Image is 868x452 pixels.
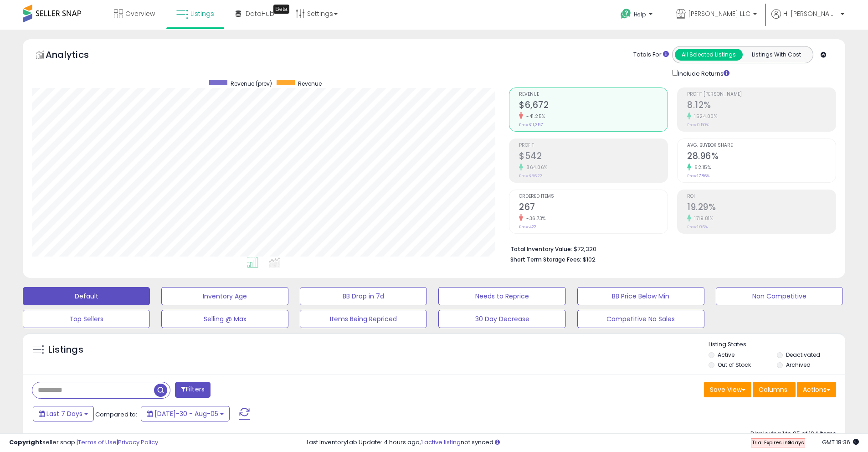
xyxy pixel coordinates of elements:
p: Listing States: [709,340,845,349]
span: Columns [759,385,787,394]
b: Short Term Storage Fees: [510,256,581,263]
div: Tooltip anchor [273,5,289,14]
span: DataHub [246,9,274,18]
button: Actions [797,382,836,397]
a: Terms of Use [78,438,117,447]
button: Competitive No Sales [577,310,704,328]
button: [DATE]-30 - Aug-05 [141,406,230,421]
small: -41.25% [523,113,545,120]
li: $72,320 [510,243,829,254]
h2: 28.96% [687,151,836,163]
h2: 19.29% [687,202,836,214]
small: Prev: 422 [519,224,536,230]
button: Inventory Age [161,287,288,305]
h5: Analytics [46,48,107,63]
span: Ordered Items [519,194,668,199]
small: 1524.00% [691,113,717,120]
button: Default [23,287,150,305]
b: Total Inventory Value: [510,245,572,253]
small: 1719.81% [691,215,713,222]
small: Prev: $11,357 [519,122,543,128]
a: Privacy Policy [118,438,158,447]
h2: $6,672 [519,100,668,112]
small: 62.15% [691,164,711,171]
button: Listings With Cost [742,49,810,61]
span: [DATE]-30 - Aug-05 [154,409,218,418]
button: Non Competitive [716,287,843,305]
span: Overview [125,9,155,18]
button: Columns [753,382,796,397]
span: Profit [PERSON_NAME] [687,92,836,97]
span: [PERSON_NAME] LLC [688,9,750,18]
label: Deactivated [786,351,820,359]
button: Save View [704,382,751,397]
span: Help [634,10,646,18]
span: Compared to: [95,410,137,419]
strong: Copyright [9,438,42,447]
small: Prev: 0.50% [687,122,709,128]
i: Get Help [620,8,632,20]
h2: 8.12% [687,100,836,112]
span: Profit [519,143,668,148]
div: Include Returns [665,68,740,78]
button: Items Being Repriced [300,310,427,328]
span: Hi [PERSON_NAME] [783,9,838,18]
div: Last InventoryLab Update: 4 hours ago, not synced. [307,438,859,447]
span: Listings [190,9,214,18]
span: Trial Expires in days [752,439,804,446]
button: Needs to Reprice [438,287,565,305]
span: 2025-08-13 18:36 GMT [822,438,859,447]
button: BB Drop in 7d [300,287,427,305]
label: Archived [786,361,811,369]
a: Hi [PERSON_NAME] [771,9,844,30]
small: Prev: $56.23 [519,173,543,179]
small: Prev: 1.06% [687,224,708,230]
label: Active [718,351,734,359]
button: Filters [175,382,211,398]
button: BB Price Below Min [577,287,704,305]
span: Revenue [298,80,322,87]
h2: 267 [519,202,668,214]
a: 1 active listing [421,438,461,447]
span: Revenue (prev) [231,80,272,87]
span: Avg. Buybox Share [687,143,836,148]
span: ROI [687,194,836,199]
div: Totals For [633,51,669,59]
button: 30 Day Decrease [438,310,565,328]
button: Selling @ Max [161,310,288,328]
span: Last 7 Days [46,409,82,418]
small: Prev: 17.86% [687,173,709,179]
h2: $542 [519,151,668,163]
div: Displaying 1 to 25 of 194 items [750,430,836,438]
h5: Listings [48,344,83,356]
button: All Selected Listings [675,49,743,61]
span: Revenue [519,92,668,97]
span: $102 [583,255,596,264]
b: 9 [788,439,791,446]
button: Last 7 Days [33,406,94,421]
button: Top Sellers [23,310,150,328]
a: Help [613,1,662,30]
small: 864.06% [523,164,548,171]
small: -36.73% [523,215,546,222]
label: Out of Stock [718,361,751,369]
div: seller snap | | [9,438,158,447]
